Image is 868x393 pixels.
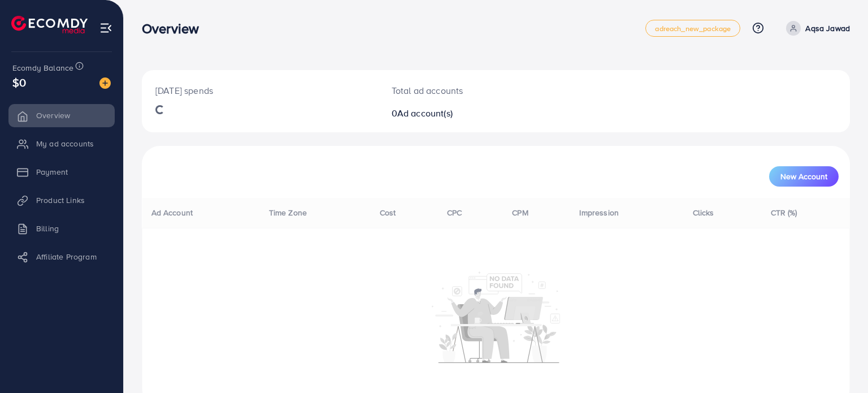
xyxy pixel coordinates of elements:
[142,20,208,37] h3: Overview
[780,172,827,180] span: New Account
[99,77,111,89] img: image
[99,21,112,34] img: menu
[805,21,850,35] p: Aqsa Jawad
[769,166,839,187] button: New Account
[645,20,740,37] a: adreach_new_package
[397,107,453,119] span: Ad account(s)
[782,21,850,36] a: Aqsa Jawad
[392,84,541,97] p: Total ad accounts
[392,108,541,119] h2: 0
[12,62,73,74] span: Ecomdy Balance
[155,84,364,97] p: [DATE] spends
[655,25,731,32] span: adreach_new_package
[11,16,88,33] img: logo
[12,74,26,90] span: $0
